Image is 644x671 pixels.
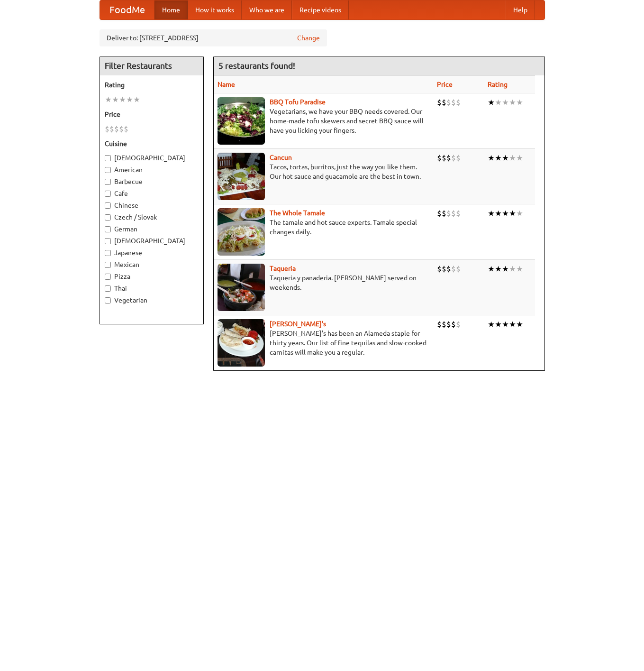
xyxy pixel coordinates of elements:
li: $ [446,153,451,163]
input: Vegetarian [105,297,111,303]
p: Tacos, tortas, burritos, just the way you like them. Our hot sauce and guacamole are the best in ... [218,162,429,181]
img: pedros.jpg [218,319,265,367]
li: ★ [502,153,509,163]
li: ★ [495,319,502,330]
li: $ [451,153,456,163]
p: Vegetarians, we have your BBQ needs covered. Our home-made tofu skewers and secret BBQ sauce will... [218,107,429,135]
li: ★ [488,319,495,330]
li: $ [124,124,128,134]
img: wholetamale.jpg [218,208,265,256]
label: Czech / Slovak [105,212,199,222]
li: ★ [509,319,516,330]
li: $ [456,264,461,274]
input: Chinese [105,202,111,209]
input: Pizza [105,274,111,280]
h5: Price [105,110,199,119]
li: $ [451,208,456,219]
li: ★ [133,94,140,105]
label: [DEMOGRAPHIC_DATA] [105,153,199,163]
a: Name [218,81,235,88]
b: Cancun [270,154,292,161]
p: Taqueria y panaderia. [PERSON_NAME] served on weekends. [218,273,429,292]
h5: Rating [105,80,199,90]
li: ★ [516,319,523,330]
label: Chinese [105,201,199,210]
li: ★ [495,208,502,219]
li: $ [446,208,451,219]
input: Thai [105,285,111,292]
li: ★ [509,264,516,274]
li: $ [456,319,461,330]
a: Help [506,0,535,19]
img: tofuparadise.jpg [218,97,265,145]
h4: Filter Restaurants [100,56,203,75]
li: ★ [105,94,112,105]
li: ★ [502,319,509,330]
li: ★ [495,153,502,163]
li: $ [437,319,442,330]
a: Home [154,0,188,19]
a: The Whole Tamale [270,209,325,217]
li: $ [109,124,114,134]
h5: Cuisine [105,139,199,148]
li: ★ [502,208,509,219]
a: Change [297,33,320,43]
label: [DEMOGRAPHIC_DATA] [105,236,199,246]
li: $ [446,264,451,274]
b: Taqueria [270,265,296,272]
a: BBQ Tofu Paradise [270,98,326,106]
li: ★ [488,153,495,163]
li: ★ [119,94,126,105]
li: $ [451,264,456,274]
label: Cafe [105,189,199,198]
p: The tamale and hot sauce experts. Tamale special changes daily. [218,218,429,237]
label: American [105,165,199,175]
label: German [105,224,199,234]
li: $ [114,124,119,134]
label: Mexican [105,260,199,269]
ng-pluralize: 5 restaurants found! [218,61,295,70]
label: Japanese [105,248,199,257]
li: ★ [488,264,495,274]
li: ★ [502,264,509,274]
li: $ [437,153,442,163]
li: ★ [488,208,495,219]
li: $ [437,264,442,274]
p: [PERSON_NAME]'s has been an Alameda staple for thirty years. Our list of fine tequilas and slow-c... [218,329,429,357]
li: ★ [509,153,516,163]
input: German [105,226,111,232]
li: ★ [495,264,502,274]
li: ★ [112,94,119,105]
li: $ [446,97,451,108]
label: Thai [105,284,199,293]
li: $ [451,319,456,330]
li: $ [451,97,456,108]
li: $ [442,319,446,330]
li: ★ [495,97,502,108]
li: $ [442,208,446,219]
li: ★ [516,97,523,108]
a: Rating [488,81,508,88]
img: taqueria.jpg [218,264,265,311]
li: $ [119,124,124,134]
label: Vegetarian [105,295,199,305]
input: [DEMOGRAPHIC_DATA] [105,155,111,161]
li: ★ [509,208,516,219]
input: Japanese [105,250,111,256]
a: FoodMe [100,0,154,19]
li: $ [446,319,451,330]
li: ★ [516,264,523,274]
li: $ [105,124,109,134]
li: ★ [488,97,495,108]
li: ★ [126,94,133,105]
div: Deliver to: [STREET_ADDRESS] [100,29,327,46]
a: [PERSON_NAME]'s [270,320,326,328]
label: Barbecue [105,177,199,186]
input: [DEMOGRAPHIC_DATA] [105,238,111,244]
input: Barbecue [105,179,111,185]
input: Mexican [105,262,111,268]
input: Cafe [105,191,111,197]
